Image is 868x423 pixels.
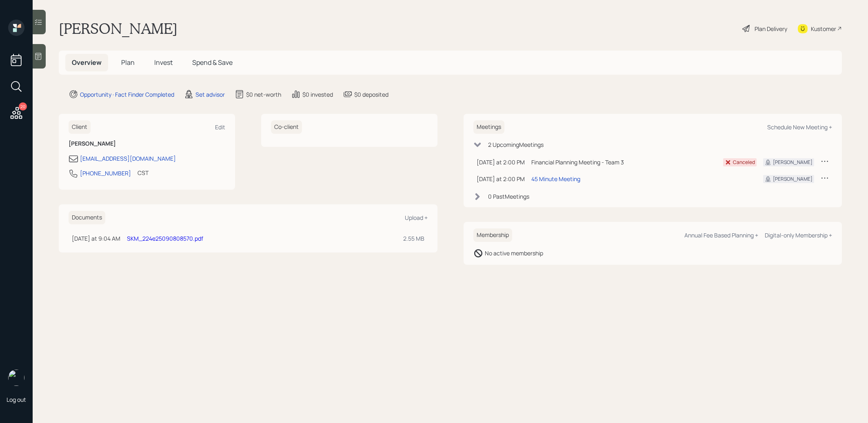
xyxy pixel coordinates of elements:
[531,175,580,183] div: 45 Minute Meeting
[138,168,149,177] div: CST
[488,140,544,149] div: 2 Upcoming Meeting s
[127,235,203,242] a: SKM_224e25090808570.pdf
[72,234,120,243] div: [DATE] at 9:04 AM
[19,102,27,111] div: 20
[773,175,813,183] div: [PERSON_NAME]
[215,123,225,131] div: Edit
[69,211,105,224] h6: Documents
[7,396,26,403] div: Log out
[767,123,832,131] div: Schedule New Meeting +
[531,158,717,166] div: Financial Planning Meeting - Team 3
[477,175,525,183] div: [DATE] at 2:00 PM
[733,159,755,166] div: Canceled
[684,231,758,239] div: Annual Fee Based Planning +
[80,154,176,163] div: [EMAIL_ADDRESS][DOMAIN_NAME]
[246,90,281,99] div: $0 net-worth
[154,58,173,67] span: Invest
[59,20,178,38] h1: [PERSON_NAME]
[69,140,225,147] h6: [PERSON_NAME]
[773,159,813,166] div: [PERSON_NAME]
[485,249,543,257] div: No active membership
[354,90,388,99] div: $0 deposited
[80,169,131,177] div: [PHONE_NUMBER]
[755,24,787,33] div: Plan Delivery
[473,228,512,242] h6: Membership
[477,158,525,166] div: [DATE] at 2:00 PM
[192,58,233,67] span: Spend & Save
[69,120,91,134] h6: Client
[473,120,504,134] h6: Meetings
[8,370,24,386] img: treva-nostdahl-headshot.png
[765,231,832,239] div: Digital-only Membership +
[121,58,135,67] span: Plan
[72,58,102,67] span: Overview
[271,120,302,134] h6: Co-client
[302,90,333,99] div: $0 invested
[488,192,529,201] div: 0 Past Meeting s
[405,214,428,221] div: Upload +
[195,90,225,99] div: Set advisor
[80,90,174,99] div: Opportunity · Fact Finder Completed
[403,234,424,243] div: 2.55 MB
[811,24,836,33] div: Kustomer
